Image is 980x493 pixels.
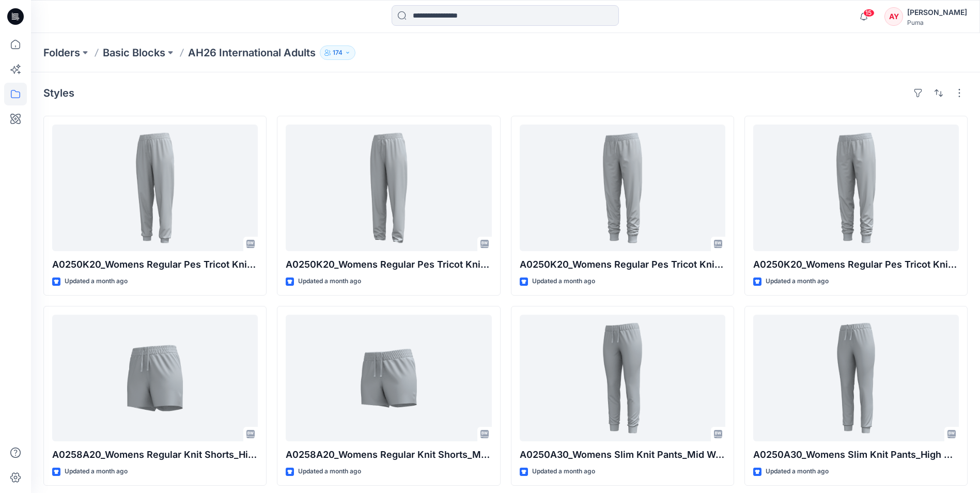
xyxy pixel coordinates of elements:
div: AY [884,7,903,26]
div: Puma [907,19,967,26]
p: 174 [333,47,343,58]
p: Updated a month ago [532,276,595,287]
a: A0258A20_Womens Regular Knit Shorts_Mid Waist_CV01 [286,315,491,441]
a: A0250K20_Womens Regular Pes Tricot Knit Pants_High Rise_Closed cuff_CV01 [52,125,258,251]
a: A0250A30_Womens Slim Knit Pants_High Waist_Closed Cuff_CV02 [753,315,959,441]
p: A0250K20_Womens Regular Pes Tricot Knit Pants_Mid Rise_Closed cuff_CV01 [753,257,959,272]
p: A0250K20_Womens Regular Pes Tricot Knit Pants_Mid Rise_Closed cuff_CV01 [520,257,725,272]
span: 15 [863,9,875,17]
p: A0258A20_Womens Regular Knit Shorts_Mid Waist_CV01 [286,448,491,462]
p: A0258A20_Womens Regular Knit Shorts_High Waist_CV01 [52,448,258,462]
p: Updated a month ago [532,466,595,477]
p: A0250K20_Womens Regular Pes Tricot Knit Pants_High Rise_Open Hem_CV02 [286,257,491,272]
p: A0250K20_Womens Regular Pes Tricot Knit Pants_High Rise_Closed cuff_CV01 [52,257,258,272]
h4: Styles [43,87,74,99]
p: A0250A30_Womens Slim Knit Pants_High Waist_Closed Cuff_CV02 [753,448,959,462]
p: Updated a month ago [65,276,128,287]
p: A0250A30_Womens Slim Knit Pants_Mid Waist_Closed Cuff_CV02 [520,448,725,462]
button: 174 [320,45,355,60]
a: A0250K20_Womens Regular Pes Tricot Knit Pants_Mid Rise_Closed cuff_CV01 [520,125,725,251]
a: Basic Blocks [103,45,165,60]
a: A0258A20_Womens Regular Knit Shorts_High Waist_CV01 [52,315,258,441]
p: Updated a month ago [766,466,829,477]
a: Folders [43,45,80,60]
p: Updated a month ago [298,276,361,287]
p: AH26 International Adults [188,45,316,60]
div: [PERSON_NAME] [907,6,967,19]
a: A0250K20_Womens Regular Pes Tricot Knit Pants_Mid Rise_Closed cuff_CV01 [753,125,959,251]
p: Updated a month ago [65,466,128,477]
a: A0250K20_Womens Regular Pes Tricot Knit Pants_High Rise_Open Hem_CV02 [286,125,491,251]
a: A0250A30_Womens Slim Knit Pants_Mid Waist_Closed Cuff_CV02 [520,315,725,441]
p: Updated a month ago [298,466,361,477]
p: Updated a month ago [766,276,829,287]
